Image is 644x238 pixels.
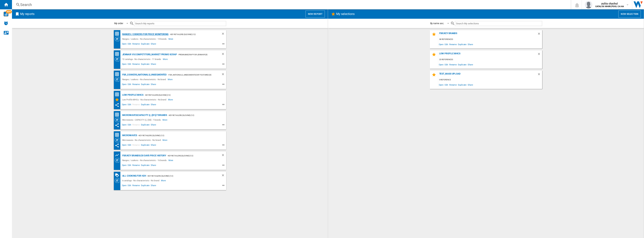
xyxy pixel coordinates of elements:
div: Price Matrix [115,52,121,56]
img: profile.jpg [585,1,592,8]
div: Ranges / cookers for price monitoring [121,32,168,37]
span: Share [150,143,157,148]
div: Category View [115,158,121,163]
span: Duplicate [140,143,150,148]
div: Category View [115,37,121,41]
div: - Key Retailers (slevine) (12) [168,32,214,37]
span: Edit [127,143,132,148]
div: Delete [537,32,542,37]
div: 0 reference [438,78,542,82]
div: Low Profile MHCs - No characteristic - No brand [121,97,168,102]
div: - Key Retailers (slevine) (12) [143,93,219,97]
span: Edit [127,103,132,107]
span: Share [467,62,474,67]
span: Share [467,42,474,47]
span: Duplicate [140,163,150,168]
input: Search My selections [455,21,542,26]
div: Delete [537,72,542,78]
ng-md-icon: This report has been shared with you [115,123,119,128]
div: - Key Retailers (slevine) (12) [137,133,219,138]
b: CATALOG WHIRLPOOL CA HA [595,5,624,8]
span: More [168,97,174,102]
span: Rename [132,143,140,148]
div: Delete [221,72,226,77]
span: Rename [449,82,457,87]
div: Category View [115,118,121,122]
input: Search My reports [134,21,226,26]
div: Category View [115,178,121,183]
div: Category View [115,77,121,82]
span: Rename [132,42,140,47]
span: Duplicate [140,83,150,87]
span: Open [121,42,127,47]
span: More [163,57,168,61]
div: Delete [537,52,542,57]
span: More [161,178,166,183]
span: Open [438,82,444,87]
div: Ranges / cookers - No characteristic - 16 brands [121,158,168,163]
span: Edit [127,123,132,128]
span: Share [150,42,157,47]
div: Search [20,2,561,7]
div: Ranges / cookers - No characteristic - No brand [121,77,168,82]
span: Open [121,143,127,148]
div: Category View [115,138,121,142]
span: Rename [132,163,140,168]
div: - Key Retailers (slevine) (12) [146,174,214,178]
span: Open [121,83,127,87]
span: More [162,138,168,142]
span: Rename [132,62,140,67]
div: All Cooking for H2H [121,174,146,178]
span: Share [150,184,157,188]
span: Rename [449,42,457,47]
img: alerts-logo.svg [4,21,8,25]
h2: My reports [19,10,35,18]
div: FSR/key brands/28 days price history [121,153,166,158]
div: - Key Retailers (slevine) (12) [166,153,214,158]
span: Duplicate [140,123,150,128]
span: Rename [132,103,140,107]
span: More [168,77,173,82]
div: 38 references [438,37,542,42]
div: PROMOTIONS Matrix [115,173,121,178]
span: Duplicate [140,184,150,188]
div: Delete [221,52,226,57]
h2: My selections [335,10,355,18]
span: Duplicate [457,42,467,47]
div: By name asc. [430,22,444,25]
span: Share [150,163,157,168]
span: Duplicate [457,62,467,67]
span: Open [121,123,127,128]
span: Share [150,103,157,107]
span: Share [150,62,157,67]
span: Open [121,184,127,188]
ng-md-icon: This report has been shared with you [115,103,119,107]
div: Ranges / cookers - No characteristic - 13 brands [121,37,168,41]
span: Rename [449,62,457,67]
div: Microwaves [121,133,137,138]
span: Open [438,62,444,67]
span: Open [121,163,127,168]
div: Delete [221,174,226,178]
div: My Selections [115,97,121,102]
div: My order [114,22,123,25]
div: Product prices grid [115,153,121,157]
span: Share [467,82,474,87]
span: Rename [132,83,140,87]
div: Low Profile MHCs [121,93,143,97]
div: JennAir vs Competitors_Market Promo Scrap [121,52,177,57]
span: Edit [127,62,132,67]
span: Duplicate [140,42,150,47]
span: Open [121,103,127,107]
div: 12 catalogs - No characteristic - 11 brands [121,57,163,61]
span: Share [150,83,157,87]
span: Duplicate [457,82,467,87]
button: New report [306,10,325,18]
span: NEW [6,10,12,13]
div: Delete [221,32,226,37]
img: wise-card.svg [4,12,8,16]
span: Open [438,42,444,47]
span: Open [121,62,127,67]
div: FSR_Cookers_Nationals_Unsegmented [121,72,167,77]
div: Microwaves - CAPACITY (L) [50] - 7 brands [121,118,163,122]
